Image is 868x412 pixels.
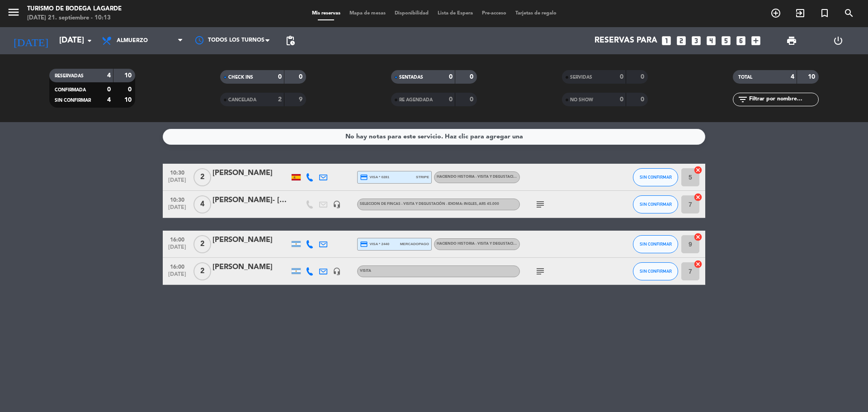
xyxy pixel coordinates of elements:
[212,194,289,206] div: [PERSON_NAME]- [PERSON_NAME]
[212,234,289,246] div: [PERSON_NAME]
[705,35,717,47] i: looks_4
[107,86,111,93] strong: 0
[400,241,429,247] span: mercadopago
[55,98,91,103] span: SIN CONFIRMAR
[819,8,830,19] i: turned_in_not
[360,173,389,181] span: visa * 0281
[477,11,511,16] span: Pre-acceso
[228,98,256,102] span: CANCELADA
[570,75,592,80] span: SERVIDAS
[620,96,623,103] strong: 0
[437,242,555,246] span: HACIENDO HISTORIA - visita y degustación - Idioma: Español
[360,240,368,248] i: credit_card
[117,38,148,44] span: Almuerzo
[535,266,546,277] i: subject
[193,195,211,213] span: 4
[107,97,111,103] strong: 4
[124,72,133,79] strong: 10
[748,95,818,104] input: Filtrar por nombre...
[55,74,84,78] span: RESERVADAS
[285,35,296,46] span: pending_actions
[620,74,623,80] strong: 0
[693,166,703,175] i: cancel
[307,11,345,16] span: Mis reservas
[360,240,389,248] span: visa * 2440
[212,167,289,179] div: [PERSON_NAME]
[128,86,133,93] strong: 0
[844,8,854,19] i: search
[693,260,703,269] i: cancel
[720,35,732,47] i: looks_5
[7,31,55,51] i: [DATE]
[433,11,477,16] span: Lista de Espera
[166,244,189,255] span: [DATE]
[212,261,289,273] div: [PERSON_NAME]
[193,168,211,186] span: 2
[345,11,390,16] span: Mapa de mesas
[477,202,499,206] span: , ARS 45.000
[470,74,475,80] strong: 0
[633,235,678,253] button: SIN CONFIRMAR
[390,11,433,16] span: Disponibilidad
[640,202,672,207] span: SIN CONFIRMAR
[470,96,475,103] strong: 0
[124,97,133,103] strong: 10
[333,200,341,208] i: headset_mic
[107,72,111,79] strong: 4
[27,14,122,23] div: [DATE] 21. septiembre - 10:13
[795,8,806,19] i: exit_to_app
[399,75,423,80] span: SENTADAS
[360,202,499,206] span: SELECCION DE FINCAS - Visita y degustación - Idioma: Ingles
[166,177,189,188] span: [DATE]
[738,75,752,80] span: TOTAL
[735,35,747,47] i: looks_6
[345,132,523,142] div: No hay notas para este servicio. Haz clic para agregar una
[193,262,211,280] span: 2
[55,88,86,92] span: CONFIRMADA
[750,35,762,47] i: add_box
[360,269,371,273] span: VISITA
[791,74,794,80] strong: 4
[570,98,593,102] span: NO SHOW
[449,74,453,80] strong: 0
[84,35,95,46] i: arrow_drop_down
[693,232,703,242] i: cancel
[660,35,672,47] i: looks_one
[7,5,20,19] i: menu
[815,27,861,54] div: LOG OUT
[675,35,687,47] i: looks_two
[737,94,748,105] i: filter_list
[833,35,844,46] i: power_settings_new
[166,234,189,244] span: 16:00
[594,36,657,45] span: Reservas para
[786,35,797,46] span: print
[640,269,672,274] span: SIN CONFIRMAR
[770,8,781,19] i: add_circle_outline
[166,167,189,177] span: 10:30
[193,235,211,253] span: 2
[166,261,189,271] span: 16:00
[633,262,678,280] button: SIN CONFIRMAR
[278,74,282,80] strong: 0
[416,174,429,180] span: stripe
[228,75,253,80] span: CHECK INS
[437,175,551,179] span: HACIENDO HISTORIA - visita y degustación - Idioma: Ingles
[633,168,678,186] button: SIN CONFIRMAR
[166,194,189,204] span: 10:30
[166,271,189,282] span: [DATE]
[641,74,646,80] strong: 0
[399,98,433,102] span: RE AGENDADA
[640,242,672,246] span: SIN CONFIRMAR
[166,204,189,215] span: [DATE]
[641,96,646,103] strong: 0
[7,5,20,22] button: menu
[360,173,368,181] i: credit_card
[449,96,453,103] strong: 0
[690,35,702,47] i: looks_3
[299,96,304,103] strong: 9
[633,195,678,213] button: SIN CONFIRMAR
[333,267,341,275] i: headset_mic
[299,74,304,80] strong: 0
[278,96,282,103] strong: 2
[535,199,546,210] i: subject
